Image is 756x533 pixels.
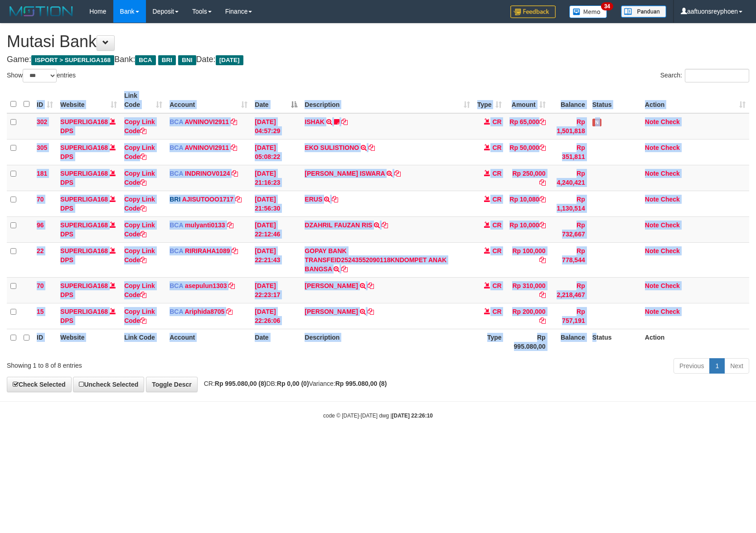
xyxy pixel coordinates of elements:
a: EKO SULISTIONO [305,144,359,151]
th: Action [641,329,749,355]
img: Feedback.jpg [510,5,556,18]
a: Copy AJISUTOOO1717 to clipboard [235,196,242,203]
a: AVNINOVI2911 [184,118,229,125]
td: DPS [57,165,121,191]
span: BCA [170,144,183,151]
td: DPS [57,303,121,329]
td: Rp 1,130,514 [549,191,589,216]
a: AVNINOVI2911 [184,144,229,151]
span: 302 [37,118,47,125]
a: Copy Link Code [124,308,155,324]
a: Note [645,221,659,229]
strong: Rp 0,00 (0) [277,380,309,387]
th: Balance [549,87,589,113]
span: CR [492,308,501,315]
a: Copy Rp 10,080 to clipboard [539,196,546,203]
a: SUPERLIGA168 [60,196,108,203]
a: [PERSON_NAME] ISWARA [305,170,385,177]
span: CR [492,118,501,125]
span: BCA [170,308,183,315]
span: BRI [158,55,176,65]
a: Note [645,308,659,315]
a: Uncheck Selected [73,377,144,392]
a: Check [661,308,680,315]
a: Copy Rp 310,000 to clipboard [539,291,546,298]
span: Has Note [592,119,601,126]
a: mulyanti0133 [185,221,225,229]
span: CR [492,247,501,254]
a: Check [661,282,680,289]
a: Next [724,358,749,374]
th: Balance [549,329,589,355]
a: Copy Rp 200,000 to clipboard [539,317,546,324]
th: Action: activate to sort column ascending [641,87,749,113]
a: SUPERLIGA168 [60,118,108,125]
a: Check [661,144,680,151]
a: AJISUTOOO1717 [182,196,233,203]
span: 34 [601,2,613,10]
td: DPS [57,139,121,165]
td: Rp 757,191 [549,303,589,329]
span: 305 [37,144,47,151]
td: [DATE] 05:08:22 [251,139,301,165]
span: CR [492,196,501,203]
label: Show entries [7,69,76,82]
td: [DATE] 04:57:29 [251,113,301,139]
td: [DATE] 22:12:46 [251,216,301,242]
input: Search: [685,69,749,82]
span: 70 [37,282,44,289]
a: Ariphida8705 [184,308,224,315]
a: ERUS [305,196,322,203]
a: Previous [674,358,710,374]
td: Rp 778,544 [549,242,589,277]
a: DZAHRIL FAUZAN RIS [305,221,372,229]
td: [DATE] 22:21:43 [251,242,301,277]
th: Status [589,329,641,355]
strong: Rp 995.080,00 (8) [215,380,267,387]
span: CR: DB: Variance: [199,380,387,387]
span: [DATE] [216,55,243,65]
a: [PERSON_NAME] [305,282,358,289]
a: Copy Link Code [124,170,155,186]
h4: Game: Bank: Date: [7,55,749,64]
a: Copy AVNINOVI2911 to clipboard [231,118,237,125]
span: 22 [37,247,44,254]
th: Rp 995.080,00 [505,329,549,355]
span: ISPORT > SUPERLIGA168 [31,55,114,65]
a: Check [661,196,680,203]
a: Copy DANI HARDIANTO to clipboard [368,308,374,315]
a: SUPERLIGA168 [60,144,108,151]
td: Rp 2,218,467 [549,277,589,303]
td: [DATE] 22:26:06 [251,303,301,329]
a: Copy mulyanti0133 to clipboard [227,221,233,229]
td: Rp 732,667 [549,216,589,242]
a: Note [645,196,659,203]
th: Type [474,329,505,355]
th: Type: activate to sort column ascending [474,87,505,113]
span: CR [492,144,501,151]
a: Copy DZAHRIL FAUZAN RIS to clipboard [382,221,388,229]
span: 70 [37,196,44,203]
a: SUPERLIGA168 [60,170,108,177]
a: Toggle Descr [146,377,198,392]
a: Copy Rp 10,000 to clipboard [539,221,546,229]
td: Rp 1,501,818 [549,113,589,139]
a: Note [645,118,659,125]
a: Note [645,170,659,177]
a: SUPERLIGA168 [60,308,108,315]
a: Copy Rp 65,000 to clipboard [539,118,546,125]
h1: Mutasi Bank [7,33,749,51]
th: Website [57,329,121,355]
a: Copy DIONYSIUS ISWARA to clipboard [394,170,401,177]
td: Rp 10,000 [505,216,549,242]
a: ISHAK [305,118,325,125]
span: CR [492,221,501,229]
span: 15 [37,308,44,315]
img: MOTION_logo.png [7,5,76,18]
th: Date: activate to sort column descending [251,87,301,113]
td: Rp 4,240,421 [549,165,589,191]
a: Check [661,247,680,254]
a: Copy Link Code [124,118,155,134]
a: SUPERLIGA168 [60,221,108,229]
a: Copy Rp 100,000 to clipboard [539,256,546,264]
